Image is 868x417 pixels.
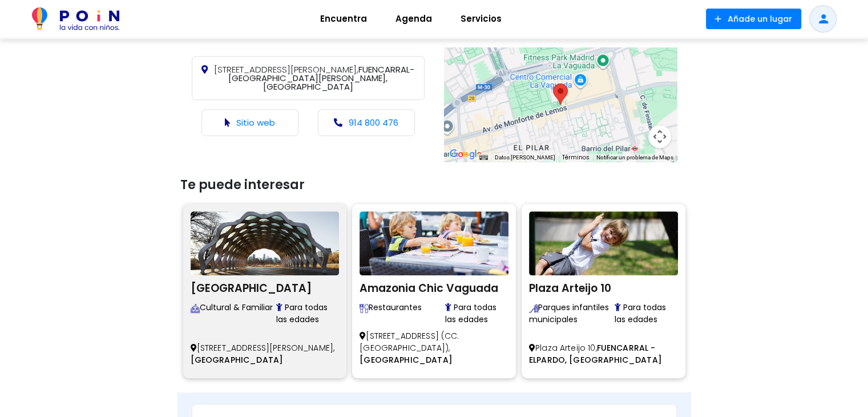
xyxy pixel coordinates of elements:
[446,5,516,33] a: Servicios
[529,302,615,326] span: Parques infantiles municipales
[529,304,538,313] img: Encuentra los mejores parques infantiles públicos para disfrutar al aire libre con niños. Más de ...
[32,7,119,30] img: POiN
[191,211,340,275] img: Centro Cultural La Vaguada
[276,302,340,326] span: Para todas las edades
[445,302,508,326] span: Para todas las edades
[447,147,485,162] img: Google
[360,211,508,275] img: Amazonia Chic Vaguada
[306,5,381,33] a: Encuentra
[390,10,437,28] span: Agenda
[214,63,414,93] span: FUENCARRAL-[GEOGRAPHIC_DATA][PERSON_NAME], [GEOGRAPHIC_DATA]
[360,302,445,326] span: Restaurantes
[236,117,275,129] a: Sitio web
[191,211,340,371] a: Centro Cultural La Vaguada [GEOGRAPHIC_DATA] Descubre eventos y actividades familiares en centros...
[360,211,508,371] a: Amazonia Chic Vaguada Amazonia Chic Vaguada Descubre restaurantes family-friendly con zonas infan...
[447,147,485,162] a: Abre esta zona en Google Maps (se abre en una nueva ventana)
[191,338,340,371] p: [STREET_ADDRESS][PERSON_NAME],
[495,154,555,162] button: Datos del mapa
[349,117,398,129] a: 914 800 476
[596,154,673,161] a: Notificar un problema de Maps
[191,354,284,366] span: [GEOGRAPHIC_DATA]
[191,278,340,295] h2: [GEOGRAPHIC_DATA]
[360,278,508,295] h2: Amazonia Chic Vaguada
[455,10,507,28] span: Servicios
[360,354,453,366] span: [GEOGRAPHIC_DATA]
[381,5,446,33] a: Agenda
[191,302,276,326] span: Cultural & Familiar
[529,342,662,366] span: FUENCARRAL - ELPARDO, [GEOGRAPHIC_DATA]
[191,304,200,313] img: Descubre eventos y actividades familiares en centros culturales y recintos feriales. Programación...
[180,178,688,193] h3: Te puede interesar
[529,211,678,371] a: Plaza Arteijo 10 Plaza Arteijo 10 Encuentra los mejores parques infantiles públicos para disfruta...
[315,10,372,28] span: Encuentra
[360,326,508,371] p: [STREET_ADDRESS] (CC. [GEOGRAPHIC_DATA]),
[529,338,678,371] p: Plaza Arteijo 10,
[529,211,678,275] img: Plaza Arteijo 10
[529,278,678,295] h2: Plaza Arteijo 10
[562,153,590,162] a: Términos (se abre en una nueva pestaña)
[479,154,487,162] button: Combinaciones de teclas
[214,63,358,75] span: [STREET_ADDRESS][PERSON_NAME],
[706,9,801,29] button: Añade un lugar
[648,125,671,148] button: Controles de visualización del mapa
[360,304,369,313] img: Descubre restaurantes family-friendly con zonas infantiles, tronas, menús para niños y espacios a...
[615,302,678,326] span: Para todas las edades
